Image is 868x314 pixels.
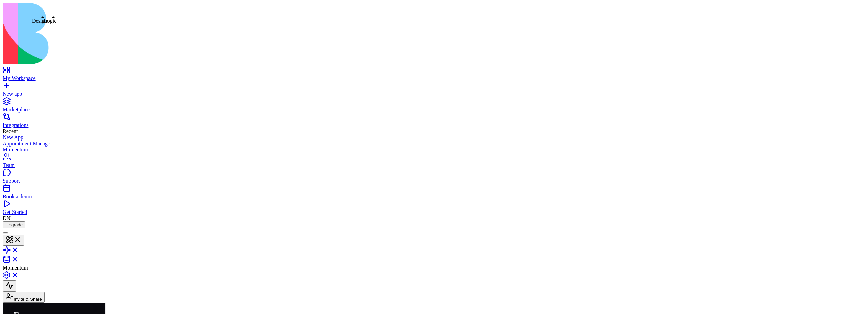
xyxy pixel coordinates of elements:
a: Momentum [3,147,865,153]
button: Upgrade [3,221,25,228]
div: Logic [44,18,56,24]
a: Get Started [3,203,865,215]
a: Support [3,172,865,184]
a: New app [3,85,865,97]
div: Design [32,18,47,24]
a: My Workspace [3,69,865,81]
a: Book a demo [3,187,865,200]
div: Team [3,162,865,168]
h1: Goals [8,30,58,43]
span: Recent [3,128,18,134]
a: Integrations [3,116,865,128]
div: Book a demo [3,193,865,200]
span: DN [3,215,11,221]
div: Integrations [3,122,865,128]
button: Invite & Share [3,292,45,303]
p: Track and manage strategic objectives [8,46,58,62]
div: Marketplace [3,107,865,113]
div: Get Started [3,209,865,215]
div: My Workspace [3,75,865,81]
a: Appointment Manager [3,141,865,147]
span: Momentum [3,265,28,271]
a: Upgrade [3,222,25,227]
a: Marketplace [3,100,865,113]
div: New app [3,91,865,97]
img: logo [3,3,275,64]
div: Support [3,178,865,184]
a: New App [3,134,865,141]
button: Add New Goal [58,39,122,54]
a: Team [3,156,865,168]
